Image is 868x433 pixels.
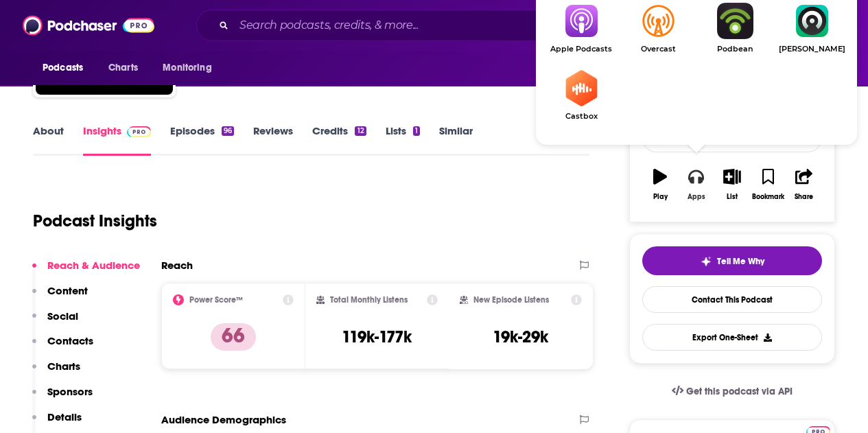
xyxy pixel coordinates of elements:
[696,3,773,54] a: PodbeanPodbean
[253,124,293,156] a: Reviews
[99,55,146,81] a: Charts
[32,334,93,360] button: Contacts
[701,256,712,267] img: tell me why sparkle
[47,259,140,272] p: Reach & Audience
[386,124,420,156] a: Lists1
[342,327,412,347] h3: 119k-177k
[43,58,83,78] span: Podcasts
[161,413,286,426] h2: Audience Demographics
[727,193,738,201] div: List
[750,160,786,209] button: Bookmark
[33,55,101,81] button: open menu
[23,12,154,38] img: Podchaser - Follow, Share and Rate Podcasts
[642,246,822,275] button: tell me why sparkleTell Me Why
[47,385,93,398] p: Sponsors
[47,334,93,347] p: Contacts
[47,309,78,323] p: Social
[127,126,151,137] img: Podchaser Pro
[170,124,234,156] a: Episodes96
[717,256,764,267] span: Tell Me Why
[47,410,82,423] p: Details
[32,284,88,309] button: Content
[32,360,80,385] button: Charts
[234,14,588,36] input: Search podcasts, credits, & more...
[773,45,850,54] span: [PERSON_NAME]
[773,3,850,54] a: Castro[PERSON_NAME]
[786,160,822,209] button: Share
[543,112,620,121] span: Castbox
[473,295,549,305] h2: New Episode Listens
[222,126,234,136] div: 96
[688,193,705,201] div: Apps
[752,193,784,201] div: Bookmark
[439,124,473,156] a: Similar
[312,124,366,156] a: Credits12
[211,323,256,351] p: 66
[161,259,193,272] h2: Reach
[413,126,420,136] div: 1
[620,45,696,54] span: Overcast
[714,160,750,209] button: List
[642,160,678,209] button: Play
[642,286,822,313] a: Contact This Podcast
[642,324,822,351] button: Export One-Sheet
[153,55,229,81] button: open menu
[163,58,211,78] span: Monitoring
[543,70,620,121] a: CastboxCastbox
[196,10,712,41] div: Search podcasts, credits, & more...
[795,193,813,201] div: Share
[620,3,696,54] a: OvercastOvercast
[543,45,620,54] span: Apple Podcasts
[83,124,151,156] a: InsightsPodchaser Pro
[32,385,93,410] button: Sponsors
[32,259,140,284] button: Reach & Audience
[686,386,793,397] span: Get this podcast via API
[330,295,408,305] h2: Total Monthly Listens
[189,295,243,305] h2: Power Score™
[543,3,620,54] a: Apple PodcastsApple Podcasts
[696,45,773,54] span: Podbean
[47,360,80,373] p: Charts
[108,58,138,78] span: Charts
[678,160,714,209] button: Apps
[653,193,668,201] div: Play
[33,124,64,156] a: About
[661,375,804,408] a: Get this podcast via API
[493,327,548,347] h3: 19k-29k
[355,126,366,136] div: 12
[33,211,157,231] h1: Podcast Insights
[47,284,88,297] p: Content
[32,309,78,335] button: Social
